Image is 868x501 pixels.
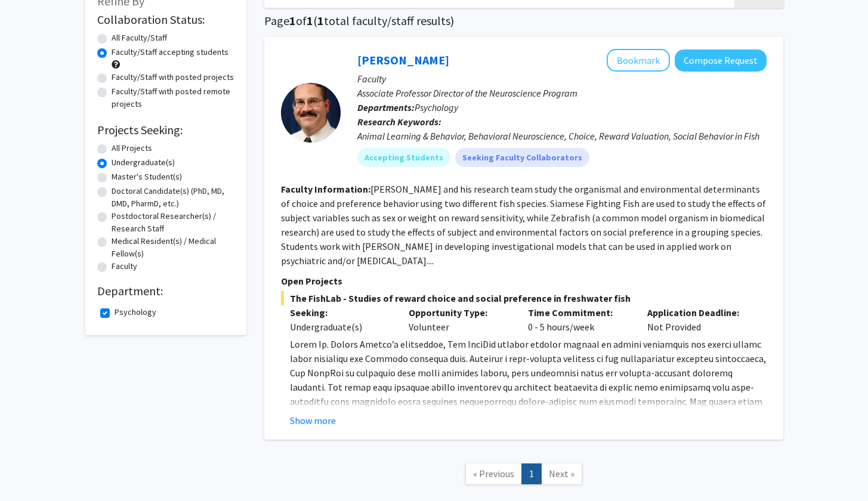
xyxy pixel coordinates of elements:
[112,156,175,169] label: Undergraduate(s)
[112,142,152,154] label: All Projects
[281,183,370,195] b: Faculty Information:
[112,32,167,44] label: All Faculty/Staff
[647,305,749,320] p: Application Deadline:
[112,210,234,235] label: Postdoctoral Researcher(s) / Research Staff
[607,49,670,72] button: Add Drew Velkey to Bookmarks
[549,468,574,480] span: Next »
[97,284,234,298] h2: Department:
[409,305,510,320] p: Opportunity Type:
[281,274,767,288] p: Open Projects
[290,320,391,334] div: Undergraduate(s)
[115,306,156,318] label: Psychology
[112,171,182,183] label: Master's Student(s)
[112,260,137,273] label: Faculty
[112,185,234,210] label: Doctoral Candidate(s) (PhD, MD, DMD, PharmD, etc.)
[290,305,391,320] p: Seeking:
[317,13,324,28] span: 1
[357,129,767,143] div: Animal Learning & Behavior, Behavioral Neuroscience, Choice, Reward Valuation, Social Behavior in...
[473,468,514,480] span: « Previous
[112,235,234,260] label: Medical Resident(s) / Medical Fellow(s)
[357,116,441,128] b: Research Keywords:
[528,305,629,320] p: Time Commitment:
[455,148,589,167] mat-chip: Seeking Faculty Collaborators
[264,451,783,500] nav: Page navigation
[519,305,638,334] div: 0 - 5 hours/week
[112,46,228,58] label: Faculty/Staff accepting students
[675,50,767,72] button: Compose Request to Drew Velkey
[264,14,783,28] h1: Page of ( total faculty/staff results)
[357,72,767,86] p: Faculty
[415,101,458,113] span: Psychology
[357,101,415,113] b: Departments:
[357,86,767,100] p: Associate Professor Director of the Neuroscience Program
[97,13,234,27] h2: Collaboration Status:
[465,463,522,484] a: Previous Page
[357,52,449,67] a: [PERSON_NAME]
[357,148,450,167] mat-chip: Accepting Students
[290,413,336,428] button: Show more
[281,291,767,305] span: The FishLab - Studies of reward choice and social preference in freshwater fish
[112,71,234,83] label: Faculty/Staff with posted projects
[521,463,542,484] a: 1
[9,447,51,492] iframe: Chat
[112,85,234,110] label: Faculty/Staff with posted remote projects
[289,13,296,28] span: 1
[541,463,582,484] a: Next Page
[638,305,758,334] div: Not Provided
[281,183,766,267] fg-read-more: [PERSON_NAME] and his research team study the organismal and environmental determinants of choice...
[400,305,519,334] div: Volunteer
[97,123,234,137] h2: Projects Seeking:
[307,13,313,28] span: 1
